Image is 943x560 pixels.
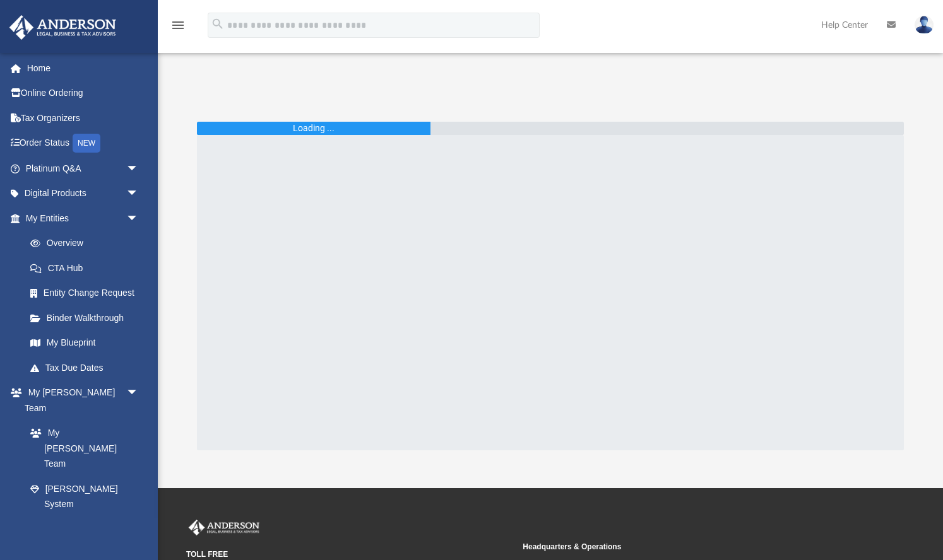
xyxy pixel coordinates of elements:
[9,105,158,131] a: Tax Organizers
[18,231,158,256] a: Overview
[9,156,158,181] a: Platinum Q&Aarrow_drop_down
[9,206,158,231] a: My Entitiesarrow_drop_down
[18,305,158,330] a: Binder Walkthrough
[126,206,151,231] span: arrow_drop_down
[126,156,151,182] span: arrow_drop_down
[18,255,158,281] a: CTA Hub
[9,131,158,156] a: Order StatusNEW
[73,134,100,153] div: NEW
[915,16,934,34] img: User Pic
[18,421,145,477] a: My [PERSON_NAME] Team
[211,17,225,31] i: search
[18,516,151,542] a: Client Referrals
[18,355,158,380] a: Tax Due Dates
[170,24,186,33] a: menu
[9,81,158,106] a: Online Ordering
[18,281,158,306] a: Entity Change Request
[523,541,850,552] small: Headquarters & Operations
[293,122,335,135] div: Loading ...
[18,330,151,356] a: My Blueprint
[9,380,151,421] a: My [PERSON_NAME] Teamarrow_drop_down
[186,549,514,560] small: TOLL FREE
[18,476,151,516] a: [PERSON_NAME] System
[186,520,262,536] img: Anderson Advisors Platinum Portal
[6,15,120,40] img: Anderson Advisors Platinum Portal
[9,55,158,81] a: Home
[170,18,186,33] i: menu
[9,181,158,206] a: Digital Productsarrow_drop_down
[126,380,151,406] span: arrow_drop_down
[126,181,151,207] span: arrow_drop_down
